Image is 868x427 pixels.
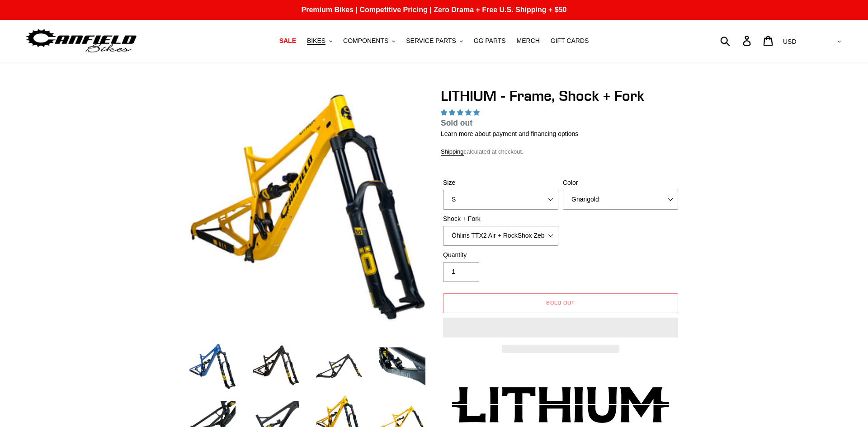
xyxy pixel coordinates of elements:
[189,89,425,325] img: LITHIUM - Frame, Shock + Fork
[279,37,296,45] span: SALE
[517,37,540,45] span: MERCH
[25,27,138,55] img: Canfield Bikes
[339,35,400,47] button: COMPONENTS
[441,130,578,137] a: Learn more about payment and financing options
[251,341,301,391] img: Load image into Gallery viewer, LITHIUM - Frame, Shock + Fork
[441,109,481,116] span: 5.00 stars
[377,341,427,391] img: Load image into Gallery viewer, LITHIUM - Frame, Shock + Fork
[275,35,301,47] a: SALE
[546,299,575,306] span: Sold out
[401,35,467,47] button: SERVICE PARTS
[343,37,388,45] span: COMPONENTS
[307,37,325,45] span: BIKES
[452,387,669,423] img: Lithium-Logo_480x480.png
[474,37,506,45] span: GG PARTS
[188,341,237,391] img: Load image into Gallery viewer, LITHIUM - Frame, Shock + Fork
[302,35,337,47] button: BIKES
[441,148,464,156] a: Shipping
[551,37,589,45] span: GIFT CARDS
[441,147,680,156] div: calculated at checkout.
[443,178,558,188] label: Size
[441,118,472,127] span: Sold out
[441,87,680,104] h1: LITHIUM - Frame, Shock + Fork
[443,293,678,313] button: Sold out
[443,250,558,260] label: Quantity
[469,35,510,47] a: GG PARTS
[725,31,748,51] input: Search
[546,35,594,47] a: GIFT CARDS
[406,37,456,45] span: SERVICE PARTS
[512,35,544,47] a: MERCH
[563,178,678,188] label: Color
[443,214,558,224] label: Shock + Fork
[314,341,364,391] img: Load image into Gallery viewer, LITHIUM - Frame, Shock + Fork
